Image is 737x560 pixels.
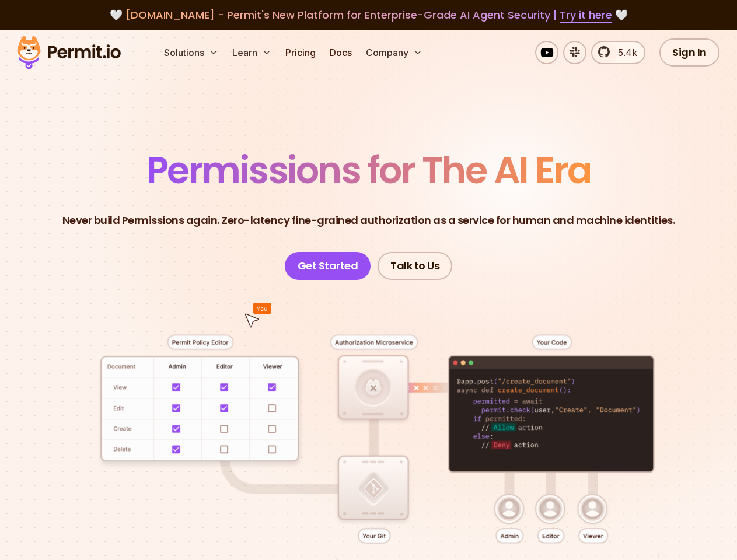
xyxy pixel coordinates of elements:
button: Solutions [159,41,223,64]
span: Permissions for The AI Era [146,144,591,196]
a: Docs [325,41,357,64]
a: Try it here [560,8,612,23]
button: Learn [228,41,276,64]
div: 🤍 🤍 [28,7,709,23]
a: Get Started [285,252,371,280]
p: Never build Permissions again. Zero-latency fine-grained authorization as a service for human and... [62,212,675,229]
img: Permit logo [12,33,126,72]
button: Company [361,41,427,64]
a: Pricing [281,41,320,64]
a: Sign In [659,38,719,66]
span: 5.4k [611,45,637,60]
span: [DOMAIN_NAME] - Permit's New Platform for Enterprise-Grade AI Agent Security | [125,8,612,22]
a: 5.4k [591,41,645,64]
a: Talk to Us [378,252,452,280]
